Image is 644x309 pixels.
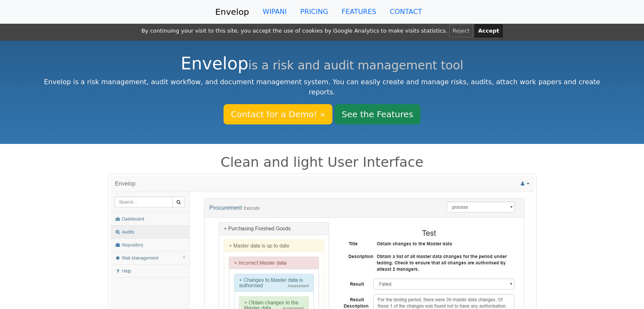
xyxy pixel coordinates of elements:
[334,104,420,124] a: See the Features
[256,3,293,20] a: WIPANI
[43,77,601,97] p: Envelop is a risk management, audit workflow, and document management system. You can easily crea...
[475,25,503,37] button: Accept
[335,3,383,20] a: FEATURES
[249,58,464,72] small: is a risk and audit management tool
[449,25,473,37] button: Reject
[383,3,429,20] a: CONTACT
[215,3,249,20] a: Envelop
[224,104,332,124] a: Contact for a Demo! »
[141,28,448,34] span: By continuing your visit to this site, you accept the use of cookies by Google Analytics to make ...
[293,3,335,20] a: PRICING
[43,53,601,74] h1: Envelop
